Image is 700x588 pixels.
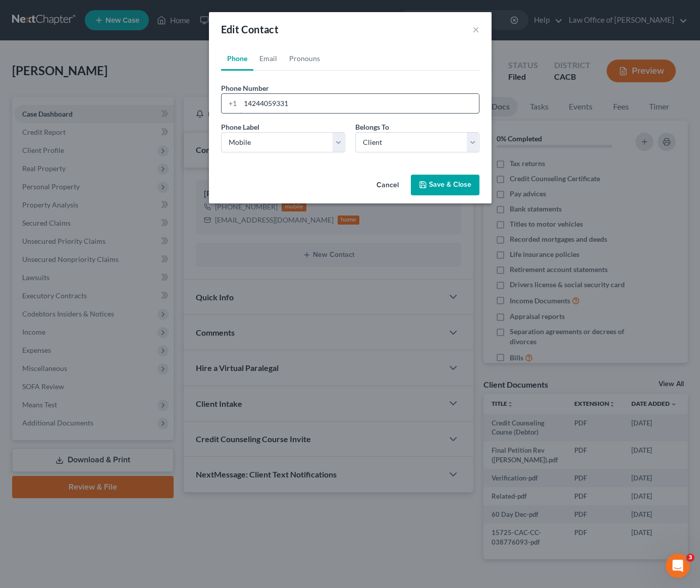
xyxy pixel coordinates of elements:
[253,46,283,71] a: Email
[221,23,279,35] span: Edit Contact
[666,554,690,578] iframe: Intercom live chat
[222,94,240,113] div: +1
[411,175,479,196] button: Save & Close
[472,23,479,35] button: ×
[355,123,389,131] span: Belongs To
[240,94,479,113] input: ###-###-####
[368,176,407,196] button: Cancel
[221,84,269,92] span: Phone Number
[686,554,694,562] span: 3
[221,46,253,71] a: Phone
[283,46,326,71] a: Pronouns
[221,123,259,131] span: Phone Label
